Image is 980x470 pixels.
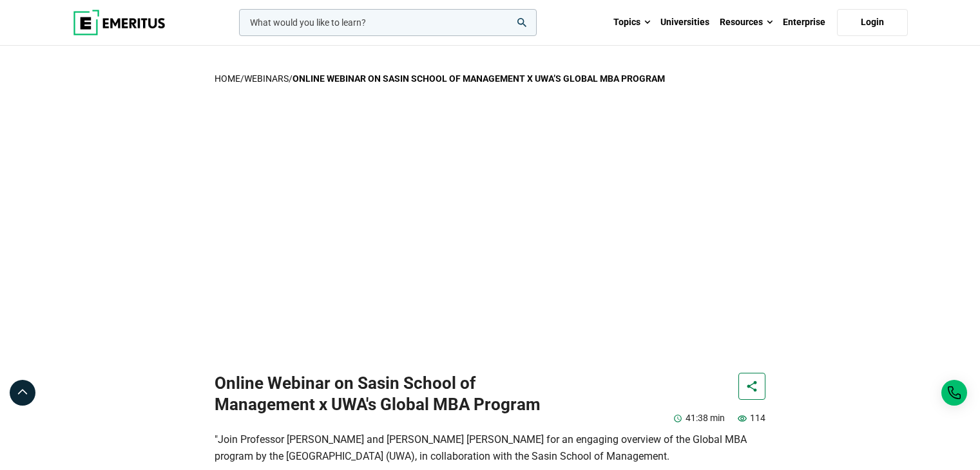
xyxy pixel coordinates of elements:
[215,73,240,84] a: home
[738,404,765,431] p: 114
[215,71,766,86] p: / /
[239,9,537,36] input: woocommerce-product-search-field-0
[244,73,289,84] a: Webinars
[215,373,577,415] h1: Online Webinar on Sasin School of Management x UWA's Global MBA Program
[673,404,725,431] p: 41:38 min
[215,99,766,356] iframe: YouTube video player
[837,9,908,36] a: Login
[293,73,665,84] strong: Online Webinar on Sasin School of Management x UWA’s Global MBA Program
